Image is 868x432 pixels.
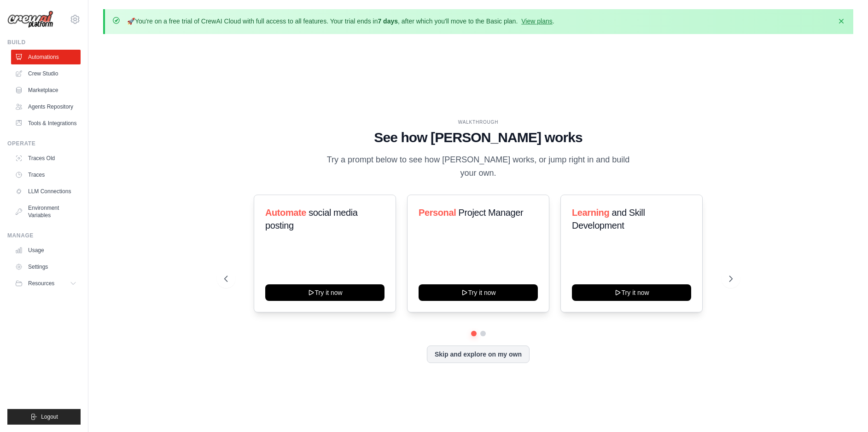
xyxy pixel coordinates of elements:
[41,413,58,420] span: Logout
[7,409,81,425] button: Logout
[521,17,552,25] a: View plans
[572,207,609,218] span: Learning
[265,284,384,301] button: Try it now
[11,50,81,64] a: Automations
[11,276,81,291] button: Resources
[127,17,135,25] strong: 🚀
[458,207,523,218] span: Project Manager
[28,280,54,287] span: Resources
[11,99,81,114] a: Agents Repository
[419,284,538,301] button: Try it now
[11,116,81,131] a: Tools & Integrations
[11,151,81,166] a: Traces Old
[11,83,81,98] a: Marketplace
[127,17,554,26] p: You're on a free trial of CrewAI Cloud with full access to all features. Your trial ends in , aft...
[324,153,633,180] p: Try a prompt below to see how [PERSON_NAME] works, or jump right in and build your own.
[427,346,530,363] button: Skip and explore on my own
[7,140,81,147] div: Operate
[224,119,733,126] div: WALKTHROUGH
[11,201,81,223] a: Environment Variables
[7,232,81,239] div: Manage
[572,284,691,301] button: Try it now
[11,167,81,182] a: Traces
[419,207,456,218] span: Personal
[11,184,81,199] a: LLM Connections
[11,259,81,274] a: Settings
[7,11,53,29] img: Logo
[378,17,398,25] strong: 7 days
[265,207,306,218] span: Automate
[224,129,733,146] h1: See how [PERSON_NAME] works
[11,66,81,81] a: Crew Studio
[7,39,81,46] div: Build
[11,243,81,258] a: Usage
[265,207,358,230] span: social media posting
